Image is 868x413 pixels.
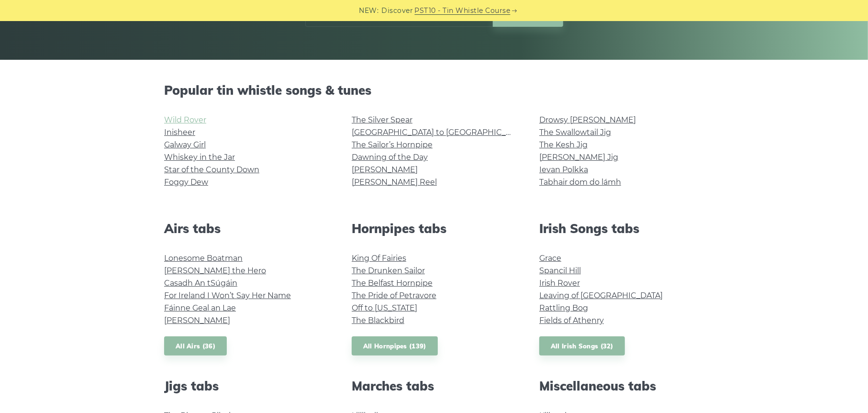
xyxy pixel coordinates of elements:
[164,140,206,149] a: Galway Girl
[359,5,379,16] span: NEW:
[164,221,329,236] h2: Airs tabs
[164,291,291,300] a: For Ireland I Won’t Say Her Name
[164,83,704,98] h2: Popular tin whistle songs & tunes
[539,178,621,187] a: Tabhair dom do lámh
[539,140,588,149] a: The Kesh Jig
[352,165,418,174] a: [PERSON_NAME]
[164,128,195,137] a: Inisheer
[352,291,436,300] a: The Pride of Petravore
[164,303,236,313] a: Fáinne Geal an Lae
[164,153,235,162] a: Whiskey in the Jar
[539,115,636,124] a: Drowsy [PERSON_NAME]
[352,254,406,263] a: King Of Fairies
[164,279,237,288] a: Casadh An tSúgáin
[539,379,704,393] h2: Miscellaneous tabs
[352,128,528,137] a: [GEOGRAPHIC_DATA] to [GEOGRAPHIC_DATA]
[164,266,266,275] a: [PERSON_NAME] the Hero
[352,336,438,356] a: All Hornpipes (139)
[352,221,516,236] h2: Hornpipes tabs
[352,303,417,313] a: Off to [US_STATE]
[539,221,704,236] h2: Irish Songs tabs
[352,379,516,393] h2: Marches tabs
[164,165,259,174] a: Star of the County Down
[352,178,437,187] a: [PERSON_NAME] Reel
[164,336,227,356] a: All Airs (36)
[539,279,580,288] a: Irish Rover
[352,279,433,288] a: The Belfast Hornpipe
[352,115,412,124] a: The Silver Spear
[539,336,625,356] a: All Irish Songs (32)
[164,379,329,393] h2: Jigs tabs
[539,128,611,137] a: The Swallowtail Jig
[352,140,433,149] a: The Sailor’s Hornpipe
[539,153,618,162] a: [PERSON_NAME] Jig
[539,303,588,313] a: Rattling Bog
[164,316,230,325] a: [PERSON_NAME]
[539,316,604,325] a: Fields of Athenry
[352,316,404,325] a: The Blackbird
[164,178,208,187] a: Foggy Dew
[415,5,511,16] a: PST10 - Tin Whistle Course
[539,165,588,174] a: Ievan Polkka
[164,115,206,124] a: Wild Rover
[539,291,663,300] a: Leaving of [GEOGRAPHIC_DATA]
[382,5,413,16] span: Discover
[352,266,425,275] a: The Drunken Sailor
[539,266,581,275] a: Spancil Hill
[352,153,428,162] a: Dawning of the Day
[539,254,561,263] a: Grace
[164,254,243,263] a: Lonesome Boatman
